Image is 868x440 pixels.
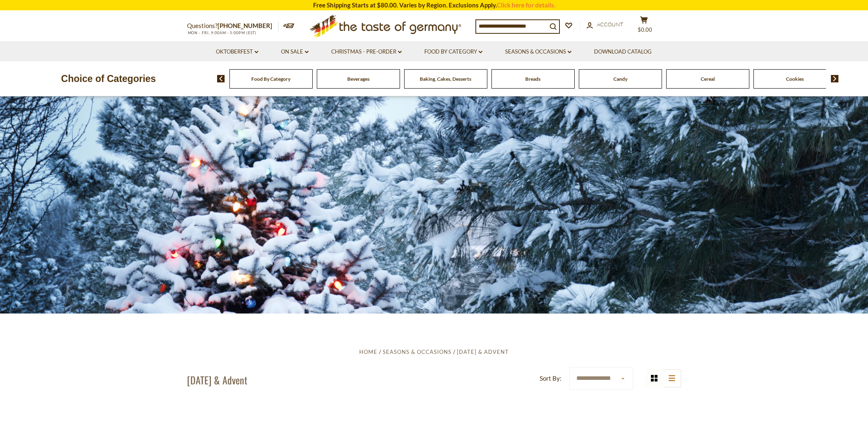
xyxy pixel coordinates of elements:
[594,47,652,56] a: Download Catalog
[217,75,225,82] img: previous arrow
[457,349,509,355] a: [DATE] & Advent
[331,47,402,56] a: Christmas - PRE-ORDER
[424,47,482,56] a: Food By Category
[786,76,804,82] a: Cookies
[347,76,370,82] a: Beverages
[505,47,571,56] a: Seasons & Occasions
[218,22,272,29] a: [PHONE_NUMBER]
[420,76,471,82] a: Baking, Cakes, Desserts
[613,76,627,82] a: Candy
[831,75,839,82] img: next arrow
[525,76,540,82] a: Breads
[383,349,452,355] a: Seasons & Occasions
[632,16,657,37] button: $0.00
[187,21,278,31] p: Questions?
[597,21,623,28] span: Account
[540,373,562,384] label: Sort By:
[638,26,652,33] span: $0.00
[251,76,290,82] a: Food By Category
[587,20,623,29] a: Account
[281,47,309,56] a: On Sale
[701,76,715,82] a: Cereal
[359,349,377,355] a: Home
[187,30,257,35] span: MON - FRI, 9:00AM - 5:00PM (EST)
[216,47,258,56] a: Oktoberfest
[497,1,555,9] a: Click here for details.
[187,374,247,386] h1: [DATE] & Advent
